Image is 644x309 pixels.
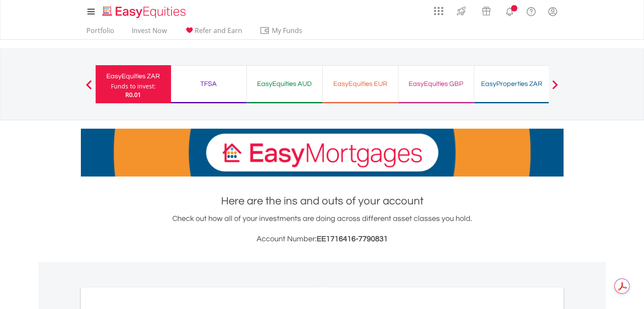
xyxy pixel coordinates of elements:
img: grid-menu-icon.svg [434,6,443,16]
a: Portfolio [83,26,118,39]
h1: Here are the ins and outs of your account [81,193,564,209]
span: R0.01 [125,91,141,99]
a: Notifications [499,2,520,19]
div: EasyEquities EUR [328,78,393,90]
a: FAQ's and Support [520,2,542,19]
img: thrive-v2.svg [454,4,468,18]
div: EasyEquities AUD [252,78,317,90]
span: EE1716416-7790831 [317,235,388,243]
div: TFSA [176,78,241,90]
span: My Funds [260,25,315,36]
a: Invest Now [128,26,170,39]
a: Vouchers [474,2,499,18]
div: EasyProperties ZAR [479,78,544,90]
img: EasyMortage Promotion Banner [81,129,564,177]
button: Previous [80,84,97,93]
button: Next [547,84,564,93]
a: Refer and Earn [181,26,246,39]
a: Home page [99,2,189,19]
span: Refer and Earn [195,26,242,35]
div: EasyEquities ZAR [101,70,166,82]
div: Check out how all of your investments are doing across different asset classes you hold. [81,213,564,245]
img: vouchers-v2.svg [479,4,493,18]
h3: Account Number: [81,233,564,245]
img: EasyEquities_Logo.png [101,5,189,19]
div: Funds to invest: [111,82,156,91]
a: AppsGrid [428,2,449,16]
div: EasyEquities GBP [404,78,469,90]
a: My Profile [542,2,564,21]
